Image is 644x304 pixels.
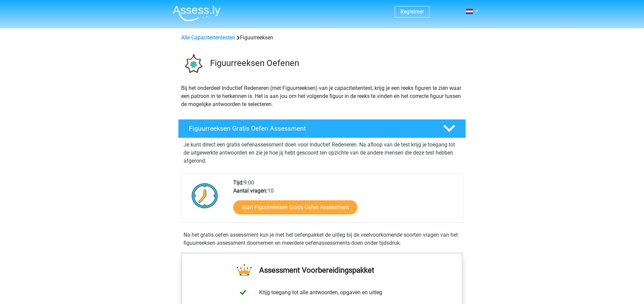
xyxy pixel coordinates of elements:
img: figuurreeksen [178,50,207,78]
img: Assessly [173,5,220,21]
p: Bij het onderdeel Inductief Redeneren (met Figuurreeksen) van je capaciteitentest, krijg je een r... [181,84,463,108]
div: Figuurreeksen [178,34,466,42]
img: Klok [188,179,222,212]
a: Alle Capaciteitentesten [181,34,235,41]
a: Figuurreeksen Gratis Oefen Assessment [175,119,469,138]
h3: Figuurreeksen Oefenen [210,58,460,68]
b: Aantal vragen: [233,188,268,194]
b: Tijd: [233,179,244,186]
h4: Figuurreeksen Gratis Oefen Assessment [189,125,432,132]
a: Start Figuurreeksen Gratis Oefen Assessment [233,200,357,214]
div: 9:00 10 [228,179,462,223]
p: Je kunt direct een gratis oefenassessment doen voor Inductief Redeneren. Na afloop van de test kr... [184,141,460,165]
a: Registreer [400,8,424,15]
div: Na het gratis oefen assessment kun je met het oefenpakket de uitleg bij de veelvoorkomende soorte... [181,231,463,247]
